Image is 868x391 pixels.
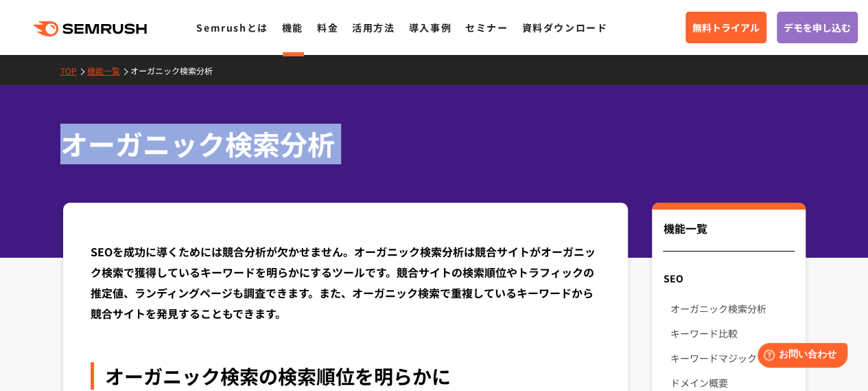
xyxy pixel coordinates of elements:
[282,21,303,34] a: 機能
[692,20,760,35] span: 無料トライアル
[60,124,795,164] h1: オーガニック検索分析
[465,21,508,34] a: セミナー
[670,296,794,321] a: オーガニック検索分析
[746,337,853,376] iframe: Help widget launcher
[196,21,268,34] a: Semrushとは
[670,321,794,346] a: キーワード比較
[409,21,451,34] a: 導入事例
[352,21,395,34] a: 活用方法
[91,241,601,324] div: SEOを成功に導くためには競合分析が欠かせません。オーガニック検索分析は競合サイトがオーガニック検索で獲得しているキーワードを明らかにするツールです。競合サイトの検索順位やトラフィックの推定値、...
[652,266,805,291] div: SEO
[685,12,766,43] a: 無料トライアル
[91,362,601,390] div: オーガニック検索の検索順位を明らかに
[87,65,130,76] a: 機能一覧
[317,21,338,34] a: 料金
[663,220,794,252] div: 機能一覧
[60,65,87,76] a: TOP
[130,65,223,76] a: オーガニック検索分析
[521,21,607,34] a: 資料ダウンロード
[777,12,858,43] a: デモを申し込む
[784,20,851,35] span: デモを申し込む
[670,346,794,370] a: キーワードマジックツール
